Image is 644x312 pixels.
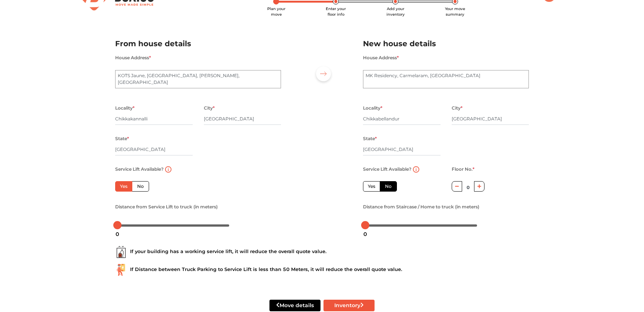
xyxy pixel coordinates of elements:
label: Locality [363,103,382,113]
h2: New house details [363,38,529,50]
label: Distance from Staircase / Home to truck (in meters) [363,202,479,212]
img: ... [115,246,127,258]
h2: From house details [115,38,281,50]
label: State [363,134,377,144]
label: House Address [115,53,151,63]
label: No [380,181,397,192]
label: Floor No. [452,164,474,174]
div: If Distance between Truck Parking to Service Lift is less than 50 Meters, it will reduce the over... [115,264,529,276]
textarea: MK Residency, Carmelaram, [GEOGRAPHIC_DATA] [363,70,529,89]
button: Move details [269,300,321,311]
label: State [115,134,129,144]
div: 0 [360,228,370,240]
label: Locality [115,103,135,113]
span: Add your inventory [386,6,405,17]
span: Enter your floor info [326,6,346,17]
span: Your move summary [445,6,465,17]
label: Yes [115,181,132,192]
button: Inventory [323,300,375,311]
label: Distance from Service Lift to truck (in meters) [115,202,218,212]
label: City [452,103,463,113]
label: No [132,181,149,192]
label: Service Lift Available? [115,164,164,174]
label: House Address [363,53,399,63]
div: 0 [113,228,122,240]
div: If your building has a working service lift, it will reduce the overall quote value. [115,246,529,258]
textarea: KOTS Jaune, [GEOGRAPHIC_DATA], [PERSON_NAME], [GEOGRAPHIC_DATA] [115,70,281,89]
label: City [204,103,215,113]
label: Yes [363,181,380,192]
img: ... [115,264,127,276]
label: Service Lift Available? [363,164,411,174]
span: Plan your move [267,6,285,17]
